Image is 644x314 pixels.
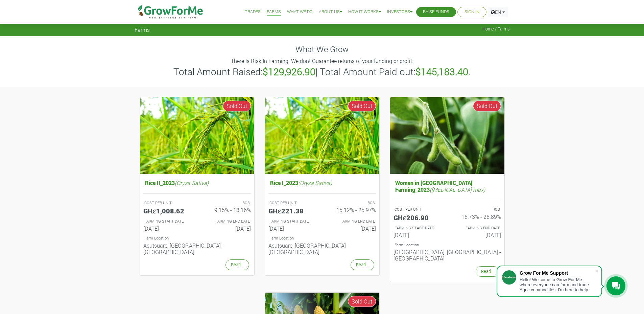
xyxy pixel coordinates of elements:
h5: Rice II_2023 [143,178,251,188]
p: ROS [453,207,500,212]
p: FARMING END DATE [203,218,250,224]
p: Location of Farm [395,242,500,248]
h3: Total Amount Raised: | Total Amount Paid out: . [136,66,509,78]
p: FARMING END DATE [453,225,500,231]
h5: Rice I_2023 [268,178,376,188]
span: Sold Out [348,296,376,307]
h6: [DATE] [268,225,317,232]
i: (Oryza Sativa) [175,179,209,186]
p: FARMING START DATE [144,218,191,224]
a: Farms [267,8,281,16]
p: Location of Farm [269,235,375,241]
a: Read... [476,266,499,277]
a: Read... [225,259,249,270]
h6: 15.12% - 25.97% [327,207,376,213]
h6: 9.15% - 18.16% [202,207,251,213]
h6: [DATE] [393,232,442,238]
p: Location of Farm [144,235,250,241]
h5: Women in [GEOGRAPHIC_DATA] Farming_2023 [393,178,501,194]
h6: 16.73% - 26.89% [452,213,501,220]
h6: [GEOGRAPHIC_DATA], [GEOGRAPHIC_DATA] - [GEOGRAPHIC_DATA] [393,249,501,261]
a: Investors [387,8,412,16]
i: (Oryza Sativa) [298,179,332,186]
h5: GHȼ221.38 [268,207,317,215]
p: COST PER UNIT [144,200,191,206]
span: Home / Farms [482,26,510,32]
div: Hello! Welcome to Grow For Me where everyone can farm and trade Agric commodities. I'm here to help. [520,277,595,292]
p: FARMING START DATE [395,225,441,231]
img: growforme image [390,97,504,174]
h6: [DATE] [327,225,376,232]
p: COST PER UNIT [395,207,441,212]
span: Sold Out [473,101,501,111]
p: FARMING END DATE [328,218,375,224]
a: Trades [245,8,261,16]
p: FARMING START DATE [269,218,316,224]
a: What We Do [287,8,313,16]
span: Sold Out [223,101,251,111]
h6: [DATE] [202,225,251,232]
h4: What We Grow [135,44,510,54]
span: Farms [135,26,150,33]
a: EN [488,7,508,17]
h6: [DATE] [143,225,192,232]
h5: GHȼ1,008.62 [143,207,192,215]
b: $129,926.90 [263,65,315,78]
p: COST PER UNIT [269,200,316,206]
h5: GHȼ206.90 [393,213,442,222]
h6: Asutsuare, [GEOGRAPHIC_DATA] - [GEOGRAPHIC_DATA] [143,242,251,255]
i: ([MEDICAL_DATA] max) [430,186,485,193]
b: $145,183.40 [415,65,468,78]
a: Raise Funds [423,8,449,16]
h6: Asutsuare, [GEOGRAPHIC_DATA] - [GEOGRAPHIC_DATA] [268,242,376,255]
p: ROS [328,200,375,206]
p: There Is Risk In Farming. We dont Guarantee returns of your funding or profit. [136,57,509,65]
a: How it Works [348,8,381,16]
span: Sold Out [348,101,376,111]
p: ROS [203,200,250,206]
img: growforme image [265,97,379,174]
img: growforme image [140,97,254,174]
a: Sign In [464,8,479,16]
a: About Us [319,8,342,16]
a: Read... [351,259,374,270]
div: Grow For Me Support [520,270,595,276]
h6: [DATE] [452,232,501,238]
